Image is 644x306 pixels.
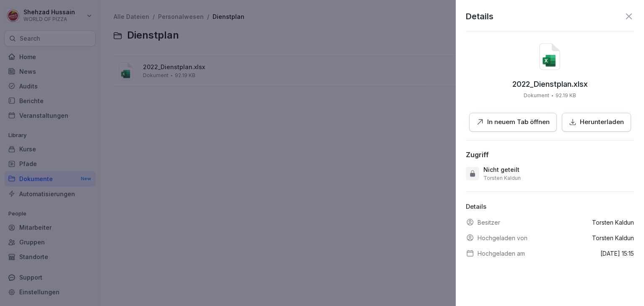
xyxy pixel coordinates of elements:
button: Herunterladen [562,113,631,132]
p: Hochgeladen am [478,249,525,258]
p: [DATE] 15:15 [600,249,634,258]
p: Dokument [524,92,549,99]
p: Details [466,202,634,212]
p: 2022_Dienstplan.xlsx [512,80,588,88]
p: 92.19 KB [556,92,576,99]
p: Herunterladen [580,117,624,127]
p: Torsten Kaldun [483,175,521,182]
p: Details [466,10,493,23]
p: Torsten Kaldun [592,233,634,242]
p: Hochgeladen von [478,233,527,242]
p: Besitzer [478,218,500,227]
button: In neuem Tab öffnen [469,113,557,132]
p: Nicht geteilt [483,166,519,174]
div: Zugriff [466,150,489,159]
p: Torsten Kaldun [592,218,634,227]
p: In neuem Tab öffnen [487,117,550,127]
